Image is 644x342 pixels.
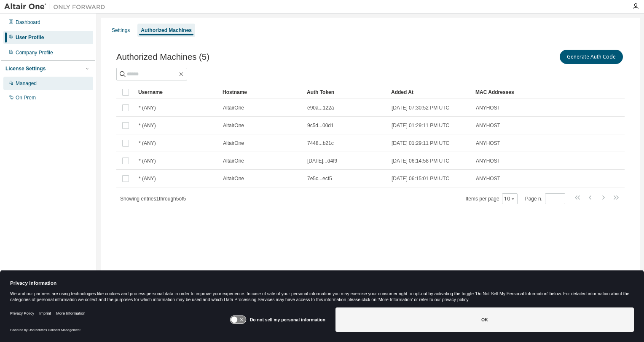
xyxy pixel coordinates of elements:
[525,193,565,204] span: Page n.
[139,122,156,129] span: * (ANY)
[16,94,36,101] div: On Prem
[16,80,37,87] div: Managed
[476,122,500,129] span: ANYHOST
[476,158,500,164] span: ANYHOST
[560,50,623,64] button: Generate Auth Code
[16,34,44,41] div: User Profile
[223,158,244,164] span: AltairOne
[466,193,518,204] span: Items per page
[392,140,449,147] span: [DATE] 01:29:11 PM UTC
[112,27,130,34] div: Settings
[307,140,334,147] span: 7448...b21c
[476,140,500,147] span: ANYHOST
[392,104,449,111] span: [DATE] 07:30:52 PM UTC
[16,19,40,26] div: Dashboard
[120,196,186,202] span: Showing entries 1 through 5 of 5
[307,158,337,164] span: [DATE]...d4f9
[16,49,53,56] div: Company Profile
[4,3,110,11] img: Altair One
[307,85,384,99] div: Auth Token
[139,104,156,111] span: * (ANY)
[307,175,332,182] span: 7e5c...ecf5
[116,52,209,62] span: Authorized Machines (5)
[307,104,334,111] span: e90a...122a
[307,122,334,129] span: 9c5d...00d1
[392,122,449,129] span: [DATE] 01:29:11 PM UTC
[138,85,216,99] div: Username
[141,27,192,34] div: Authorized Machines
[139,158,156,164] span: * (ANY)
[223,140,244,147] span: AltairOne
[139,175,156,182] span: * (ANY)
[223,85,300,99] div: Hostname
[476,104,500,111] span: ANYHOST
[223,175,244,182] span: AltairOne
[504,195,515,202] button: 10
[391,85,469,99] div: Added At
[392,158,449,164] span: [DATE] 06:14:58 PM UTC
[476,175,500,182] span: ANYHOST
[475,85,536,99] div: MAC Addresses
[223,122,244,129] span: AltairOne
[392,175,449,182] span: [DATE] 06:15:01 PM UTC
[5,65,46,72] div: License Settings
[139,140,156,147] span: * (ANY)
[223,104,244,111] span: AltairOne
